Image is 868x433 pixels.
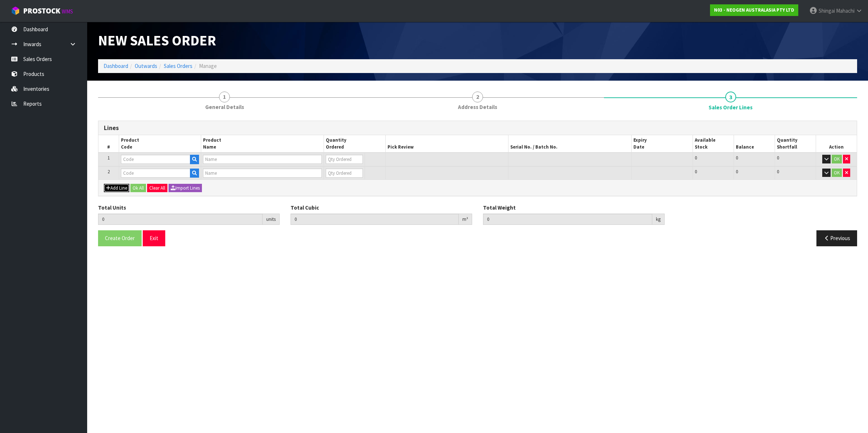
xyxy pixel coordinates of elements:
span: General Details [205,103,244,111]
img: cube-alt.png [11,6,20,15]
button: Add Line [104,184,129,193]
label: Total Cubic [291,204,319,211]
span: 2 [108,169,110,175]
span: 0 [736,169,738,175]
span: Mahachi [836,7,855,14]
span: 1 [108,155,110,161]
div: kg [652,214,665,225]
input: Qty Ordered [326,169,363,178]
h3: Lines [104,125,851,131]
span: 0 [777,155,779,161]
label: Total Weight [483,204,516,211]
th: Quantity Shortfall [775,135,816,153]
span: Sales Order Lines [98,115,857,252]
button: OK [832,169,842,177]
a: Outwards [135,62,157,69]
a: Dashboard [104,62,128,69]
button: Ok All [130,184,146,193]
span: Sales Order Lines [709,104,753,111]
th: Available Stock [693,135,734,153]
span: 1 [219,92,230,102]
button: Clear All [147,184,167,193]
button: Import Lines [169,184,202,193]
th: Pick Review [385,135,508,153]
span: 3 [725,92,736,102]
label: Total Units [98,204,126,211]
div: m³ [459,214,472,225]
button: Exit [143,230,165,246]
button: Create Order [98,230,142,246]
span: 2 [472,92,483,102]
th: Product Name [201,135,324,153]
span: 0 [695,155,697,161]
input: Qty Ordered [326,155,363,164]
input: Total Units [98,214,263,225]
span: Shingai [819,7,835,14]
span: 0 [777,169,779,175]
a: Sales Orders [164,62,192,69]
th: Serial No. / Batch No. [508,135,632,153]
th: Balance [734,135,775,153]
button: OK [832,155,842,163]
strong: N03 - NEOGEN AUSTRALASIA PTY LTD [714,7,794,13]
input: Code [121,155,190,164]
th: Action [816,135,857,153]
span: Create Order [105,235,135,242]
input: Code [121,169,190,178]
th: Expiry Date [631,135,693,153]
span: Manage [199,62,217,69]
span: 0 [695,169,697,175]
input: Name [203,155,322,164]
th: Product Code [119,135,201,153]
span: Address Details [458,103,497,111]
th: # [98,135,119,153]
span: ProStock [23,6,60,16]
input: Name [203,169,322,178]
div: units [263,214,280,225]
span: New Sales Order [98,31,216,49]
button: Previous [816,230,857,246]
input: Total Weight [483,214,652,225]
th: Quantity Ordered [324,135,385,153]
input: Total Cubic [291,214,459,225]
small: WMS [62,8,73,15]
span: 0 [736,155,738,161]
